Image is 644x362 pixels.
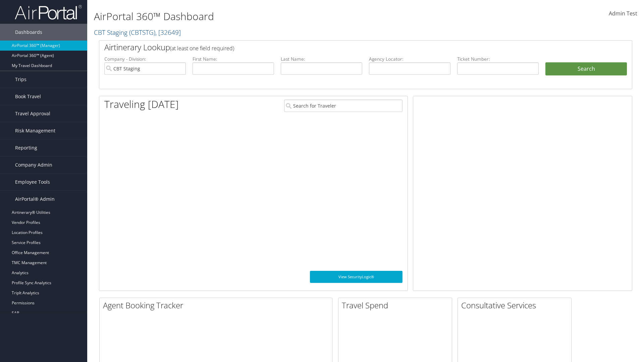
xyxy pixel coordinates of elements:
h2: Travel Spend [342,300,452,311]
span: ( CBTSTG ) [129,28,155,37]
label: First Name: [193,56,274,62]
span: , [ 32649 ] [155,28,181,37]
a: CBT Staging [94,28,181,37]
span: Reporting [15,139,37,156]
span: Travel Approval [15,105,50,122]
label: Ticket Number: [457,56,539,62]
span: AirPortal® Admin [15,191,55,207]
h2: Consultative Services [461,300,571,311]
span: Company Admin [15,157,52,173]
img: airportal-logo.png [15,4,82,20]
button: Search [545,62,627,76]
span: Risk Management [15,122,55,139]
h1: Traveling [DATE] [104,97,179,111]
span: Dashboards [15,24,42,41]
span: Trips [15,71,26,88]
span: Book Travel [15,88,41,105]
label: Last Name: [281,56,362,62]
input: Search for Traveler [284,100,402,112]
a: View SecurityLogic® [310,271,402,283]
label: Company - Division: [104,56,186,62]
span: Employee Tools [15,174,50,190]
h2: Airtinerary Lookup [104,42,583,53]
label: Agency Locator: [369,56,450,62]
h1: AirPortal 360™ Dashboard [94,9,456,23]
span: (at least one field required) [170,45,234,52]
a: Admin Test [609,3,637,24]
span: Admin Test [609,10,637,17]
h2: Agent Booking Tracker [103,300,332,311]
